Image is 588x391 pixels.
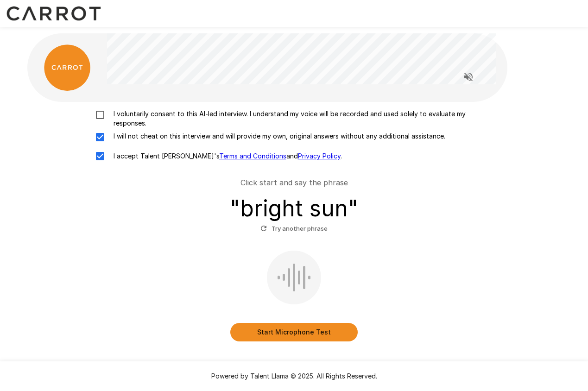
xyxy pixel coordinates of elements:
[110,109,498,128] p: I voluntarily consent to this AI-led interview. I understand my voice will be recorded and used s...
[240,177,348,188] p: Click start and say the phrase
[298,152,341,160] a: Privacy Policy
[258,221,330,236] button: Try another phrase
[110,151,342,161] p: I accept Talent [PERSON_NAME]'s and .
[44,44,90,91] img: carrot_logo.png
[11,372,577,381] p: Powered by Talent Llama © 2025. All Rights Reserved.
[230,323,358,341] button: Start Microphone Test
[110,132,445,141] p: I will not cheat on this interview and will provide my own, original answers without any addition...
[219,152,286,160] a: Terms and Conditions
[459,68,478,86] button: Read questions aloud
[230,195,358,221] h3: " bright sun "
